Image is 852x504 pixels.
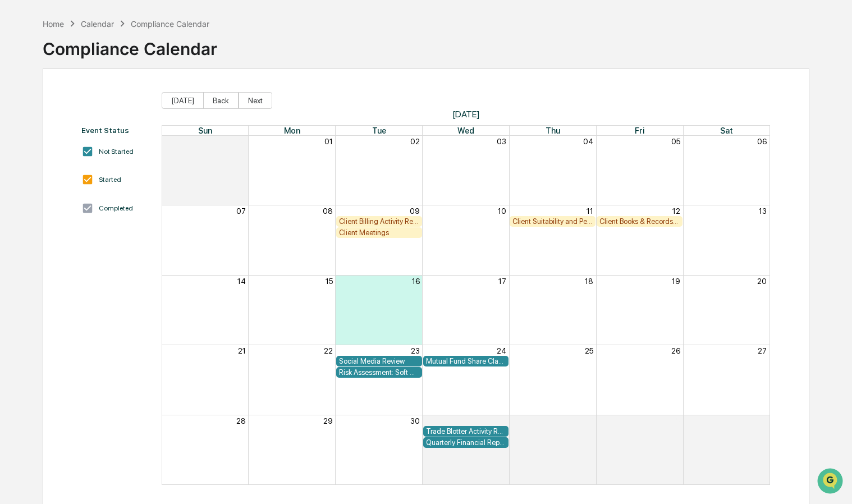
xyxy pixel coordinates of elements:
[162,109,771,120] span: [DATE]
[35,152,91,161] span: [PERSON_NAME]
[99,182,122,191] span: [DATE]
[51,97,154,106] div: We're available if you need us!
[7,224,77,245] a: 🖐️Preclearance
[583,137,593,146] button: 04
[757,277,767,286] button: 20
[671,346,680,355] button: 26
[672,207,680,216] button: 12
[410,137,420,146] button: 02
[720,126,733,135] span: Sat
[672,277,680,286] button: 19
[237,277,246,286] button: 14
[410,207,420,216] button: 09
[236,416,246,425] button: 28
[758,346,767,355] button: 27
[99,152,131,161] span: 12:26 PM
[239,92,272,109] button: Next
[326,277,333,286] button: 15
[7,246,75,266] a: 🔎Data Lookup
[339,357,419,365] div: Social Media Review
[585,277,593,286] button: 18
[546,126,560,135] span: Thu
[198,126,212,135] span: Sun
[35,182,91,191] span: [PERSON_NAME]
[236,207,246,216] button: 07
[757,416,767,425] button: 04
[497,137,506,146] button: 03
[671,137,680,146] button: 05
[11,85,31,106] img: 1746055101610-c473b297-6a78-478c-a979-82029cc54cd1
[498,207,506,216] button: 10
[93,182,97,191] span: •
[457,126,474,135] span: Wed
[587,207,593,216] button: 11
[635,126,644,135] span: Fri
[99,148,134,155] div: Not Started
[671,416,680,425] button: 03
[323,207,333,216] button: 08
[498,277,506,286] button: 17
[497,346,506,355] button: 24
[43,19,64,29] div: Home
[99,204,133,212] div: Completed
[77,224,144,245] a: 🗄️Attestations
[759,207,767,216] button: 13
[79,277,136,286] a: Powered byPylon
[585,346,593,355] button: 25
[11,124,75,133] div: Past conversations
[11,23,204,41] p: How can we help?
[512,217,593,226] div: Client Suitability and Performance Review
[412,277,420,286] button: 16
[11,172,29,190] img: Robert Macaulay
[22,229,72,240] span: Preclearance
[599,217,680,226] div: Client Books & Records Review
[238,346,246,355] button: 21
[24,85,44,106] img: 4531339965365_218c74b014194aa58b9b_72.jpg
[816,467,846,497] iframe: Open customer support
[162,92,204,109] button: [DATE]
[498,416,506,425] button: 01
[81,126,150,135] div: Event Status
[131,19,209,29] div: Compliance Calendar
[339,368,419,377] div: Risk Assessment: Soft Dollar Kickbacks
[757,137,767,146] button: 06
[426,357,506,365] div: Mutual Fund Share Class & Fee Review
[372,126,386,135] span: Tue
[11,251,20,260] div: 🔎
[11,230,20,239] div: 🖐️
[411,346,420,355] button: 23
[191,89,204,102] button: Start new chat
[324,346,333,355] button: 22
[284,126,300,135] span: Mon
[324,137,333,146] button: 01
[174,122,204,135] button: See all
[339,217,419,226] div: Client Billing Activity Review
[93,152,97,161] span: •
[43,30,217,59] div: Compliance Calendar
[339,228,419,237] div: Client Meetings
[410,416,420,425] button: 30
[426,427,506,436] div: Trade Blotter Activity Review
[584,416,593,425] button: 02
[426,438,506,447] div: Quarterly Financial Reporting
[81,230,90,239] div: 🗄️
[162,125,771,485] div: Month View
[203,92,239,109] button: Back
[51,85,184,97] div: Start new chat
[238,137,246,146] button: 31
[112,278,136,286] span: Pylon
[323,416,333,425] button: 29
[11,141,29,159] img: Robert Macaulay
[22,250,71,262] span: Data Lookup
[93,229,139,240] span: Attestations
[81,19,114,29] div: Calendar
[99,176,121,184] div: Started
